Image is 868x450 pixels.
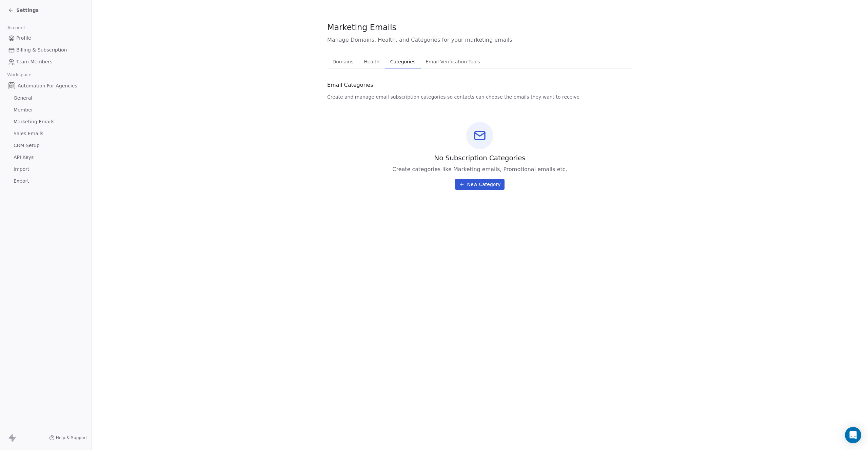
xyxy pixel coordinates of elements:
a: Export [5,176,86,187]
a: Settings [8,7,39,14]
a: Marketing Emails [5,116,86,127]
span: Team Members [16,58,52,65]
span: Help & Support [56,435,87,441]
span: Create categories like Marketing emails, Promotional emails etc. [392,165,567,173]
span: Automation For Agencies [18,82,77,89]
span: Member [14,106,33,114]
span: Manage Domains, Health, and Categories for your marketing emails [327,36,632,44]
a: CRM Setup [5,140,86,151]
span: No Subscription Categories [392,153,567,163]
a: Profile [5,33,86,44]
img: white%20with%20black%20stroke.png [8,82,15,89]
span: Marketing Emails [14,118,54,125]
a: General [5,93,86,104]
span: Billing & Subscription [16,46,67,54]
span: Health [361,57,382,66]
span: General [14,95,32,102]
a: Member [5,104,86,116]
span: Email Verification Tools [423,57,483,66]
span: Create and manage email subscription categories so contacts can choose the emails they want to re... [327,94,579,100]
span: CRM Setup [14,142,40,149]
span: Export [14,178,29,185]
a: Import [5,164,86,175]
a: Sales Emails [5,128,86,139]
a: Help & Support [49,435,87,441]
span: Profile [16,35,31,42]
span: Marketing Emails [327,22,396,33]
div: Open Intercom Messenger [845,427,861,443]
span: Account [4,23,28,33]
a: Billing & Subscription [5,44,86,56]
span: Settings [16,7,39,14]
span: Sales Emails [14,130,43,137]
span: Workspace [4,70,34,80]
a: Team Members [5,56,86,67]
button: New Category [455,179,505,190]
span: Domains [330,57,356,66]
a: API Keys [5,152,86,163]
span: New Category [467,181,501,188]
span: API Keys [14,154,34,161]
span: Import [14,166,29,173]
span: Categories [388,57,418,66]
span: Email Categories [327,81,373,89]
